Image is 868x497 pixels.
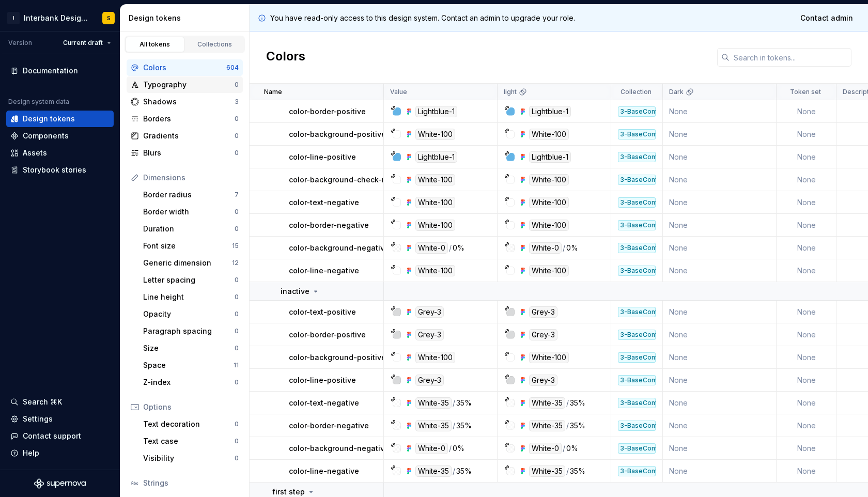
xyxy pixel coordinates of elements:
div: 3-BaseComponents [618,129,656,139]
div: Shadows [143,97,235,107]
div: Borders [143,114,235,124]
div: White-35 [415,420,452,431]
p: color-text-negative [289,398,359,408]
td: None [663,346,777,369]
div: 0 [235,344,239,352]
div: 35% [456,397,472,409]
p: color-background-negative [289,243,389,253]
a: Border radius7 [139,187,243,203]
button: Current draft [58,36,116,50]
div: White-35 [529,465,565,477]
div: Typography [143,80,235,90]
div: 35% [570,465,585,477]
div: 3-BaseComponents [618,152,656,162]
div: 3-BaseComponents [618,175,656,185]
div: 35% [456,420,472,431]
p: light [504,88,517,96]
p: first step [272,487,305,497]
div: 12 [232,259,239,267]
div: Font size [143,241,232,251]
div: / [566,420,569,431]
div: White-35 [415,397,452,409]
div: White-100 [415,352,455,363]
div: 3 [235,98,239,106]
div: Lightblue-1 [415,106,457,117]
div: 0 [235,208,239,216]
td: None [777,437,836,460]
div: 3-BaseComponents [618,466,656,476]
div: Interbank Design System [24,13,90,23]
div: White-100 [529,197,569,208]
div: Z-index [143,377,235,387]
p: color-background-positive [289,352,386,363]
div: White-100 [529,265,569,276]
div: S [107,14,111,22]
div: 0 [235,115,239,123]
td: None [777,323,836,346]
div: 3-BaseComponents [618,443,656,454]
a: Generic dimension12 [139,255,243,271]
div: 3-BaseComponents [618,330,656,340]
div: Documentation [23,66,78,76]
div: 3-BaseComponents [618,220,656,230]
div: White-100 [529,352,569,363]
div: Options [143,402,239,412]
td: None [663,301,777,323]
div: White-0 [415,242,448,254]
p: color-border-negative [289,220,369,230]
p: color-background-positive [289,129,386,139]
div: 604 [226,64,239,72]
div: White-100 [415,220,455,231]
a: Documentation [6,63,114,79]
td: None [777,414,836,437]
a: Space11 [139,357,243,374]
a: Z-index0 [139,374,243,391]
div: 3-BaseComponents [618,307,656,317]
button: Search ⌘K [6,394,114,410]
p: color-line-positive [289,152,356,162]
div: Visibility [143,453,235,463]
div: 3-BaseComponents [618,421,656,431]
div: All tokens [129,40,181,49]
p: color-line-negative [289,466,359,476]
div: / [453,420,455,431]
p: color-line-positive [289,375,356,385]
td: None [777,392,836,414]
div: Line height [143,292,235,302]
td: None [663,168,777,191]
div: Grey-3 [529,375,557,386]
div: Opacity [143,309,235,319]
td: None [777,369,836,392]
div: 3-BaseComponents [618,243,656,253]
div: 0% [566,242,578,254]
div: White-100 [529,220,569,231]
a: Letter spacing0 [139,272,243,288]
div: 0 [235,454,239,462]
div: Space [143,360,234,370]
td: None [663,414,777,437]
td: None [663,237,777,259]
div: Text case [143,436,235,446]
p: Collection [621,88,652,96]
td: None [777,168,836,191]
a: Typography0 [127,76,243,93]
div: White-35 [529,397,565,409]
div: Collections [189,40,241,49]
a: Assets [6,145,114,161]
div: 0 [235,310,239,318]
div: / [566,465,569,477]
td: None [777,123,836,146]
p: Name [264,88,282,96]
span: Current draft [63,39,103,47]
div: 3-BaseComponents [618,266,656,276]
div: White-100 [415,197,455,208]
a: Settings [6,411,114,427]
div: Blurs [143,148,235,158]
td: None [777,460,836,483]
div: White-100 [529,129,569,140]
a: Storybook stories [6,162,114,178]
p: color-line-negative [289,266,359,276]
div: 0 [235,276,239,284]
div: White-0 [529,242,562,254]
td: None [777,100,836,123]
